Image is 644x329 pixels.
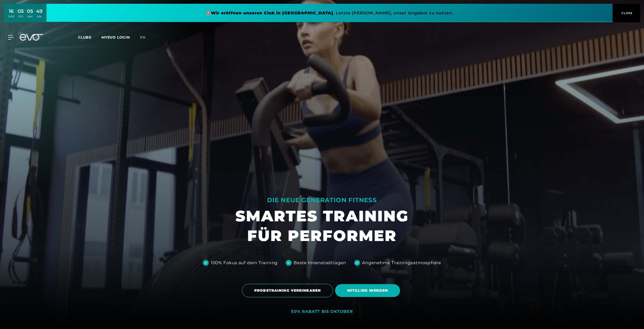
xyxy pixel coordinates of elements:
[18,8,24,15] div: 05
[36,8,43,15] div: 49
[291,309,353,314] div: 50% RABATT BIS OKTOBER
[362,260,441,266] div: Angenehme Trainingsatmosphäre
[140,35,152,40] a: en
[78,35,101,40] a: Clubs
[27,8,33,15] div: 05
[8,15,14,18] div: TAGE
[242,280,335,301] a: PROBETRAINING VEREINBAREN
[16,8,16,21] div: :
[140,35,146,40] span: en
[8,8,14,15] div: 16
[235,196,409,204] div: DIE NEUE GENERATION FITNESS
[78,35,91,40] span: Clubs
[620,11,633,15] span: CLOSE
[294,260,346,266] div: Beste Innenstadtlagen
[36,15,43,18] div: SEK
[25,8,26,21] div: :
[101,35,130,40] a: MYEVO LOGIN
[347,288,388,293] span: MITGLIED WERDEN
[27,15,33,18] div: MIN
[18,15,24,18] div: STD
[211,260,278,266] div: 100% Fokus auf dein Training
[34,8,35,21] div: :
[335,280,402,301] a: MITGLIED WERDEN
[235,206,409,246] h1: SMARTES TRAINING FÜR PERFORMER
[613,4,640,22] button: CLOSE
[254,288,321,293] span: PROBETRAINING VEREINBAREN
